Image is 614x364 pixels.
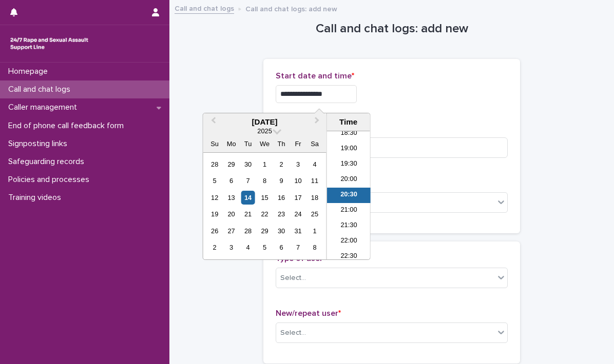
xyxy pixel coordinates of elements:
[208,137,222,151] div: Su
[208,157,222,171] div: Choose Sunday, September 28th, 2025
[4,67,56,76] p: Homepage
[280,328,306,338] div: Select...
[258,191,272,205] div: Choose Wednesday, October 15th, 2025
[274,224,288,238] div: Choose Thursday, October 30th, 2025
[291,191,305,205] div: Choose Friday, October 17th, 2025
[330,117,368,127] div: Time
[327,234,371,249] li: 22:00
[241,157,255,171] div: Choose Tuesday, September 30th, 2025
[291,207,305,221] div: Choose Friday, October 24th, 2025
[291,157,305,171] div: Choose Friday, October 3rd, 2025
[308,174,321,188] div: Choose Saturday, October 11th, 2025
[274,137,288,151] div: Th
[327,188,371,203] li: 20:30
[208,207,222,221] div: Choose Sunday, October 19th, 2025
[241,191,255,205] div: Choose Tuesday, October 14th, 2025
[4,157,92,167] p: Safeguarding records
[4,85,79,94] p: Call and chat logs
[274,240,288,254] div: Choose Thursday, November 6th, 2025
[241,137,255,151] div: Tu
[241,240,255,254] div: Choose Tuesday, November 4th, 2025
[308,240,321,254] div: Choose Saturday, November 8th, 2025
[291,174,305,188] div: Choose Friday, October 10th, 2025
[291,240,305,254] div: Choose Friday, November 7th, 2025
[203,117,327,127] div: [DATE]
[4,193,69,203] p: Training videos
[4,103,85,112] p: Caller management
[276,72,354,80] span: Start date and time
[224,157,238,171] div: Choose Monday, September 29th, 2025
[206,156,323,256] div: month 2025-10
[208,240,222,254] div: Choose Sunday, November 2nd, 2025
[224,224,238,238] div: Choose Monday, October 27th, 2025
[224,137,238,151] div: Mo
[4,139,75,149] p: Signposting links
[258,137,272,151] div: We
[276,254,325,262] span: Type of user
[258,157,272,171] div: Choose Wednesday, October 1st, 2025
[258,224,272,238] div: Choose Wednesday, October 29th, 2025
[274,174,288,188] div: Choose Thursday, October 9th, 2025
[257,127,272,135] span: 2025
[224,207,238,221] div: Choose Monday, October 20th, 2025
[327,172,371,188] li: 20:00
[175,2,234,14] a: Call and chat logs
[208,224,222,238] div: Choose Sunday, October 26th, 2025
[8,33,90,54] img: rhQMoQhaT3yELyF149Cw
[224,174,238,188] div: Choose Monday, October 6th, 2025
[208,174,222,188] div: Choose Sunday, October 5th, 2025
[327,157,371,172] li: 19:30
[258,174,272,188] div: Choose Wednesday, October 8th, 2025
[291,137,305,151] div: Fr
[241,174,255,188] div: Choose Tuesday, October 7th, 2025
[224,191,238,205] div: Choose Monday, October 13th, 2025
[241,207,255,221] div: Choose Tuesday, October 21st, 2025
[276,309,341,317] span: New/repeat user
[241,224,255,238] div: Choose Tuesday, October 28th, 2025
[274,207,288,221] div: Choose Thursday, October 23rd, 2025
[308,191,321,205] div: Choose Saturday, October 18th, 2025
[327,203,371,218] li: 21:00
[308,224,321,238] div: Choose Saturday, November 1st, 2025
[245,3,337,14] p: Call and chat logs: add new
[291,224,305,238] div: Choose Friday, October 31st, 2025
[280,273,306,284] div: Select...
[308,207,321,221] div: Choose Saturday, October 25th, 2025
[327,249,371,265] li: 22:30
[308,137,321,151] div: Sa
[263,22,520,36] h1: Call and chat logs: add new
[4,175,98,185] p: Policies and processes
[327,141,371,157] li: 19:00
[274,157,288,171] div: Choose Thursday, October 2nd, 2025
[258,240,272,254] div: Choose Wednesday, November 5th, 2025
[208,191,222,205] div: Choose Sunday, October 12th, 2025
[4,121,132,131] p: End of phone call feedback form
[327,126,371,141] li: 18:30
[204,114,221,131] button: Previous Month
[310,114,327,131] button: Next Month
[274,191,288,205] div: Choose Thursday, October 16th, 2025
[224,240,238,254] div: Choose Monday, November 3rd, 2025
[308,157,321,171] div: Choose Saturday, October 4th, 2025
[258,207,272,221] div: Choose Wednesday, October 22nd, 2025
[327,218,371,234] li: 21:30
